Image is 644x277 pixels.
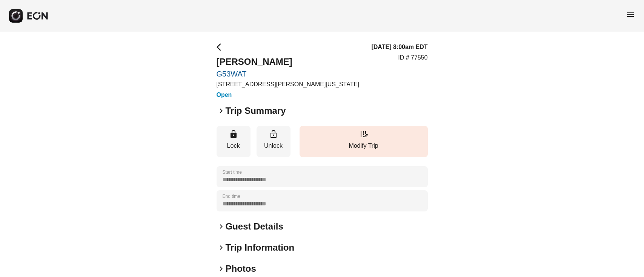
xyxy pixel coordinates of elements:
[217,90,360,99] h3: Open
[260,141,287,150] p: Unlock
[226,263,256,275] h2: Photos
[626,10,635,19] span: menu
[226,220,283,233] h2: Guest Details
[257,126,290,157] button: Unlock
[359,130,368,139] span: edit_road
[398,53,427,62] p: ID # 77550
[371,43,427,52] h3: [DATE] 8:00am EDT
[229,130,238,139] span: lock
[217,222,226,231] span: keyboard_arrow_right
[300,126,428,157] button: Modify Trip
[217,126,251,157] button: Lock
[217,264,226,273] span: keyboard_arrow_right
[226,105,286,117] h2: Trip Summary
[220,141,247,150] p: Lock
[226,242,295,254] h2: Trip Information
[269,130,278,139] span: lock_open
[303,141,424,150] p: Modify Trip
[217,43,226,52] span: arrow_back_ios
[217,243,226,252] span: keyboard_arrow_right
[217,80,360,89] p: [STREET_ADDRESS][PERSON_NAME][US_STATE]
[217,106,226,115] span: keyboard_arrow_right
[217,69,360,78] a: G53WAT
[217,56,360,68] h2: [PERSON_NAME]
